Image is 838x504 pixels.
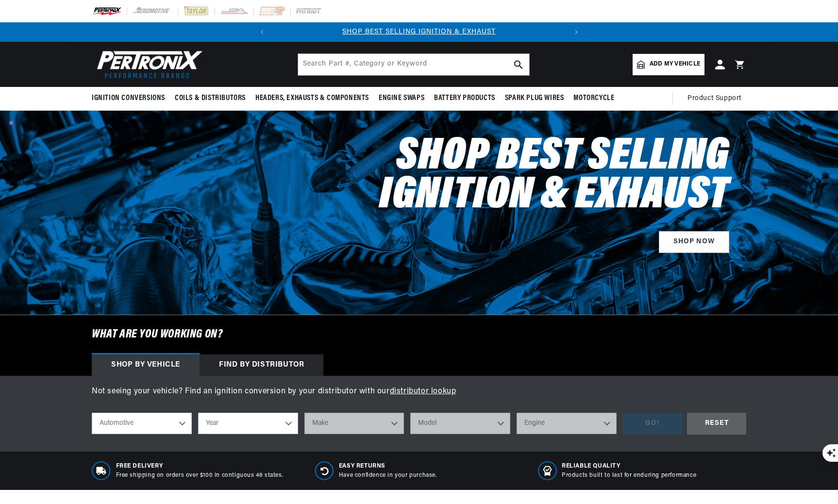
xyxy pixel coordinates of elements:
p: Free shipping on orders over $100 in contiguous 48 states. [116,471,284,480]
p: Products built to last for enduring performance [562,471,696,480]
div: Find by Distributor [200,354,323,376]
h6: What are you working on? [67,315,771,354]
select: Model [410,413,510,434]
summary: Ignition Conversions [92,87,170,110]
span: Product Support [687,93,741,104]
span: Add my vehicle [650,60,700,69]
span: Headers, Exhausts & Components [255,93,369,103]
select: Engine [517,413,617,434]
summary: Engine Swaps [374,87,429,110]
a: distributor lookup [390,387,456,395]
div: 1 of 2 [272,27,567,37]
span: Engine Swaps [379,93,424,103]
summary: Motorcycle [569,87,619,110]
button: search button [508,54,529,75]
span: Ignition Conversions [92,93,165,103]
a: SHOP NOW [659,231,729,253]
span: RELIABLE QUALITY [562,462,696,470]
button: Translation missing: en.sections.announcements.next_announcement [567,22,586,42]
span: Spark Plug Wires [505,93,564,103]
span: Free Delivery [116,462,284,470]
span: Battery Products [434,93,495,103]
p: Have confidence in your purchase. [339,471,437,480]
select: Ride Type [92,413,192,434]
select: Make [304,413,404,434]
span: Coils & Distributors [175,93,246,103]
img: Pertronix [92,48,203,81]
select: Year [198,413,298,434]
span: Easy Returns [339,462,437,470]
div: Announcement [272,27,567,37]
div: RESET [687,413,746,435]
button: Translation missing: en.sections.announcements.previous_announcement [252,22,272,42]
h2: Shop Best Selling Ignition & Exhaust [314,138,729,216]
div: Shop by vehicle [92,354,200,376]
summary: Spark Plug Wires [500,87,569,110]
a: SHOP BEST SELLING IGNITION & EXHAUST [342,28,496,35]
summary: Product Support [687,87,746,110]
summary: Coils & Distributors [170,87,251,110]
a: Add my vehicle [633,54,704,75]
slideshow-component: Translation missing: en.sections.announcements.announcement_bar [67,22,771,42]
span: Motorcycle [573,93,614,103]
summary: Battery Products [429,87,500,110]
p: Not seeing your vehicle? Find an ignition conversion by your distributor with our [92,386,746,398]
summary: Headers, Exhausts & Components [251,87,374,110]
input: Search Part #, Category or Keyword [298,54,529,75]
